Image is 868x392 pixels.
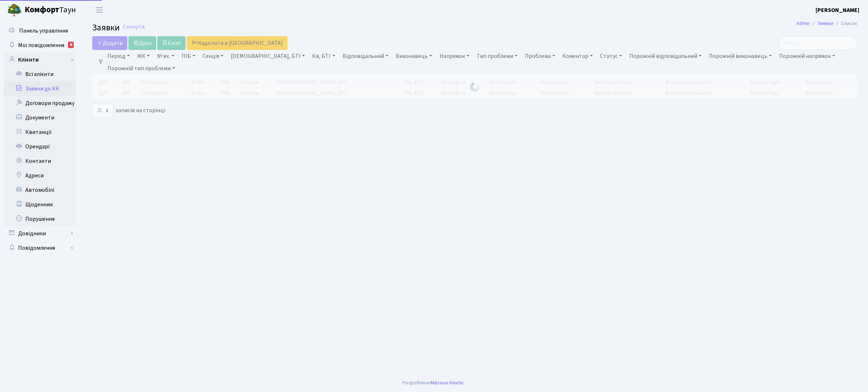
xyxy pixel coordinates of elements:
[816,6,859,14] a: [PERSON_NAME]
[4,67,76,81] a: Всі клієнти
[179,50,198,62] a: ПІБ
[25,4,59,16] b: Комфорт
[706,50,775,62] a: Порожній виконавець
[4,24,76,38] a: Панель управління
[154,50,177,62] a: № вх.
[92,104,165,118] label: записів на сторінці
[437,50,472,62] a: Напрямок
[626,50,705,62] a: Порожній відповідальний
[469,81,481,93] img: Обробка...
[4,241,76,255] a: Повідомлення
[474,50,520,62] a: Тип проблеми
[4,110,76,125] a: Документи
[123,24,145,30] a: Скинути
[597,50,625,62] a: Статус
[92,36,127,50] a: Додати
[817,20,833,27] a: Заявки
[4,154,76,168] a: Контакти
[134,50,153,62] a: ЖК
[157,36,186,50] a: Excel
[7,3,22,17] img: logo.png
[18,41,64,49] span: Мої повідомлення
[4,226,76,241] a: Довідники
[4,168,76,183] a: Адреси
[796,20,810,27] a: Admin
[4,125,76,139] a: Квитанції
[776,50,838,62] a: Порожній напрямок
[431,379,464,387] a: Massive Kinetic
[4,96,76,110] a: Договори продажу
[68,42,74,48] div: 6
[833,20,857,28] li: Список
[228,50,308,62] a: [DEMOGRAPHIC_DATA], БТІ
[4,38,76,52] a: Мої повідомлення6
[309,50,338,62] a: Кв, БТІ
[187,36,288,50] a: Надіслати в [GEOGRAPHIC_DATA]
[393,50,435,62] a: Виконавець
[105,62,178,75] a: Порожній тип проблеми
[92,21,120,34] span: Заявки
[779,36,857,50] input: Пошук...
[4,212,76,226] a: Порушення
[4,183,76,197] a: Автомобілі
[816,6,859,14] b: [PERSON_NAME]
[25,4,76,16] span: Таун
[403,379,465,387] div: Розроблено .
[340,50,391,62] a: Відповідальний
[97,39,123,47] span: Додати
[105,50,133,62] a: Період
[90,4,109,16] button: Переключити навігацію
[4,52,76,67] a: Клієнти
[200,50,226,62] a: Секція
[786,16,868,31] nav: breadcrumb
[522,50,558,62] a: Проблема
[559,50,596,62] a: Коментар
[4,81,76,96] a: Заявки до КК
[4,197,76,212] a: Щоденник
[128,36,156,50] a: Друк
[4,139,76,154] a: Орендарі
[92,104,113,118] select: записів на сторінці
[19,27,68,35] span: Панель управління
